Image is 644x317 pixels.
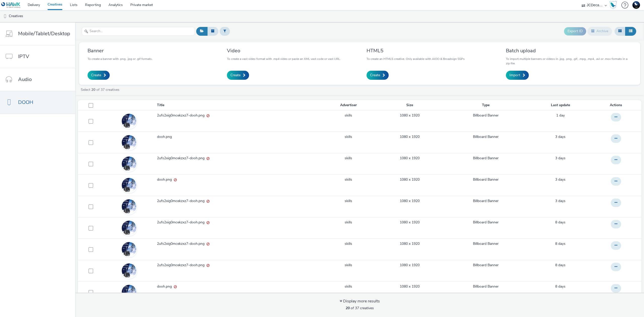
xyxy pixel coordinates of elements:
[345,177,352,182] a: skills
[345,134,352,139] a: skills
[122,172,136,198] img: 5d3f96b4-cca0-4f38-a08f-5869cb7741b4.png
[122,130,136,155] img: 2516bf0d-2c57-4ca8-9a51-9cf406245820.png
[555,199,566,204] a: 8 September 2025, 11:29
[555,134,566,139] a: 8 September 2025, 13:27
[367,47,465,54] h3: HTML5
[473,199,499,204] a: Billboard Banner
[157,113,320,121] a: 2ufs2xig0mcekzxz7-dooh.pngInvalid
[609,1,617,9] img: Hawk Academy
[346,306,350,310] strong: 20
[157,177,320,185] a: dooh.pngInvalid
[555,284,566,289] span: 8 days
[506,47,632,54] h3: Batch upload
[207,241,210,247] div: Invalid
[157,199,320,206] a: 2ufs2xig0mcekzxz7-dooh.pngInvalid
[157,199,207,204] span: 2ufs2xig0mcekzxz7-dooh.png
[227,47,341,54] h3: Video
[556,113,565,118] div: 10 September 2025, 8:59
[91,73,101,78] span: Create
[555,284,566,289] a: 3 September 2025, 6:20
[18,76,32,83] span: Audio
[88,71,110,80] a: Create
[400,241,420,246] a: 1080 x 1920
[367,71,389,80] a: Create
[157,263,207,268] span: 2ufs2xig0mcekzxz7-dooh.png
[555,263,566,267] span: 8 days
[157,113,207,118] span: 2ufs2xig0mcekzxz7-dooh.png
[400,284,420,289] a: 1080 x 1920
[345,199,352,204] a: skills
[80,87,122,92] a: Select of 37 creatives
[230,73,240,78] span: Create
[555,199,566,203] span: 3 days
[207,199,210,204] div: Invalid
[556,113,565,118] span: 1 day
[157,263,320,270] a: 2ufs2xig0mcekzxz7-dooh.pngInvalid
[555,156,566,161] span: 3 days
[509,73,520,78] span: Import
[207,156,210,161] div: Invalid
[157,134,174,139] span: dooh.png
[227,71,249,80] a: Create
[18,53,29,60] span: IPTV
[506,71,529,80] a: Import
[473,241,499,246] a: Billboard Banner
[122,215,136,241] img: 5af04810-dbd3-4eb9-8de2-ce5c3b12e1c3.png
[587,27,612,35] button: Archive
[157,220,207,225] span: 2ufs2xig0mcekzxz7-dooh.png
[400,177,420,182] a: 1080 x 1920
[345,284,352,289] a: skills
[1,2,21,8] img: undefined Logo
[506,57,632,66] p: To import multiple banners or videos in .jpg, .png, .gif, .mpg, .mp4, .avi or .mov formats in a z...
[157,220,320,227] a: 2ufs2xig0mcekzxz7-dooh.pngInvalid
[400,220,420,225] a: 1080 x 1920
[473,134,499,139] a: Billboard Banner
[122,258,136,284] img: da5d9114-53de-4d56-ad85-9e770b88c195.png
[564,27,586,35] button: Export ID
[157,241,207,246] span: 2ufs2xig0mcekzxz7-dooh.png
[82,27,195,36] input: Search...
[400,134,420,139] a: 1080 x 1920
[555,220,566,225] span: 8 days
[400,199,420,204] a: 1080 x 1920
[555,177,566,182] a: 8 September 2025, 12:36
[88,47,152,54] h3: Banner
[400,113,420,118] a: 1080 x 1920
[156,100,320,110] th: Title
[345,156,352,161] a: skills
[157,156,320,163] a: 2ufs2xig0mcekzxz7-dooh.pngInvalid
[528,100,592,110] th: Last update
[346,306,374,310] span: of 37 creatives
[555,241,566,246] span: 8 days
[625,27,636,35] button: Table
[370,73,380,78] span: Create
[18,30,70,37] span: Mobile/Tablet/Desktop
[345,263,352,268] a: skills
[555,241,566,246] a: 3 September 2025, 7:57
[592,100,641,110] th: Actions
[320,100,376,110] th: Advertiser
[122,236,136,262] img: b33c9ca0-9bba-4c4a-8c05-c6185efc9c1a.png
[227,57,341,61] p: To create a vast video format with .mp4 video or paste an XML vast code or vast URL.
[555,156,566,161] a: 8 September 2025, 13:07
[609,1,619,9] a: Hawk Academy
[345,220,352,225] a: skills
[615,27,625,35] button: Grid
[88,57,152,61] p: To create a banner with .png, .jpg or .gif formats.
[157,284,320,292] a: dooh.pngInvalid
[122,151,136,177] img: f2510a60-24c3-49c1-8258-b47dc2850e79.png
[473,263,499,268] a: Billboard Banner
[122,194,136,220] img: d61e720c-b280-42ef-8d84-688d8b90a1c8.png
[555,263,566,268] a: 3 September 2025, 7:22
[157,284,174,289] span: dooh.png
[377,100,443,110] th: Size
[473,177,499,182] a: Billboard Banner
